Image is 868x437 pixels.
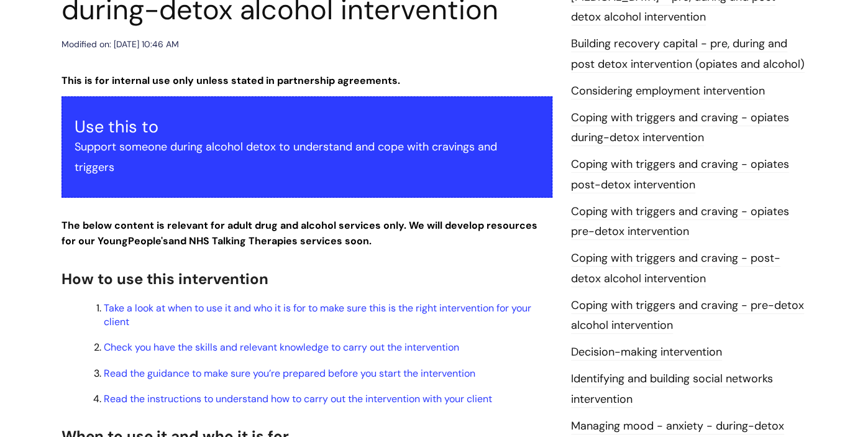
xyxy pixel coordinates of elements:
a: Identifying and building social networks intervention [571,371,773,407]
a: Coping with triggers and craving - opiates post-detox intervention [571,157,789,193]
a: Building recovery capital - pre, during and post detox intervention (opiates and alcohol) [571,36,805,72]
a: Coping with triggers and craving - post-detox alcohol intervention [571,251,780,287]
a: Read the guidance to make sure you’re prepared before you start the intervention [104,367,475,380]
strong: The below content is relevant for adult drug and alcohol services only. We will develop resources... [62,219,537,247]
a: Coping with triggers and craving - opiates pre-detox intervention [571,204,789,240]
p: Support someone during alcohol detox to understand and cope with cravings and triggers [75,137,539,177]
a: Coping with triggers and craving - opiates during-detox intervention [571,110,789,146]
a: Check you have the skills and relevant knowledge to carry out the intervention [104,341,459,354]
span: How to use this intervention [62,269,268,288]
a: Take a look at when to use it and who it is for to make sure this is the right intervention for y... [104,301,531,328]
a: Read the instructions to understand how to carry out the intervention with your client [104,392,492,405]
strong: People's [128,234,168,247]
h3: Use this to [75,117,539,137]
a: Decision-making intervention [571,344,722,361]
strong: This is for internal use only unless stated in partnership agreements. [62,74,400,87]
a: Coping with triggers and craving - pre-detox alcohol intervention [571,298,804,334]
div: Modified on: [DATE] 10:46 AM [62,37,179,52]
a: Considering employment intervention [571,83,765,99]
